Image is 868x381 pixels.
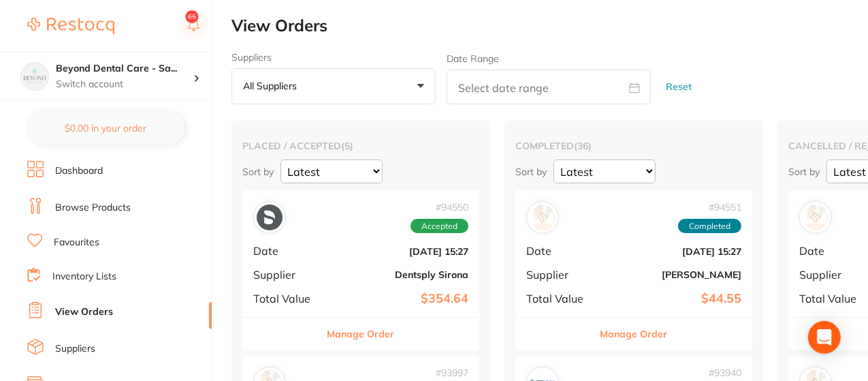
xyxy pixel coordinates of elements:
b: [DATE] 15:27 [605,246,741,257]
a: Dashboard [55,164,103,178]
b: $44.55 [605,292,741,306]
p: Sort by [515,166,547,178]
span: Supplier [799,269,867,281]
a: Browse Products [55,201,131,215]
img: Restocq Logo [27,18,114,34]
span: Supplier [526,269,594,281]
span: Date [526,245,594,257]
button: Manage Order [600,318,668,350]
b: $354.64 [332,292,468,306]
div: Dentsply Sirona#94550AcceptedDate[DATE] 15:27SupplierDentsply SironaTotal Value$354.64Manage Order [242,190,479,350]
button: All suppliers [231,68,436,105]
h2: placed / accepted ( 5 ) [242,140,479,152]
a: View Orders [55,305,113,319]
button: $0.00 in your order [27,112,184,144]
a: Favourites [54,236,99,249]
span: Accepted [411,219,468,234]
label: Date Range [447,53,499,64]
div: Open Intercom Messenger [808,321,841,354]
span: Date [799,245,867,257]
span: Date [253,245,321,257]
button: Manage Order [327,318,395,350]
h4: Beyond Dental Care - Sandstone Point [56,62,193,76]
img: Beyond Dental Care - Sandstone Point [21,63,48,90]
b: [DATE] 15:27 [332,246,468,257]
p: Sort by [788,166,820,178]
input: Select date range [447,70,651,104]
label: Suppliers [231,52,436,63]
button: Reset [662,69,696,105]
span: Total Value [799,292,867,305]
h2: View Orders [231,16,868,35]
img: Henry Schein Halas [530,204,556,230]
img: Adam Dental [803,204,829,230]
p: Switch account [56,78,193,91]
span: # 93997 [411,367,468,378]
span: Supplier [253,269,321,281]
span: # 93940 [678,367,741,378]
span: # 94551 [678,202,741,213]
b: [PERSON_NAME] [605,269,741,280]
img: Dentsply Sirona [257,204,283,230]
span: # 94550 [411,202,468,213]
h2: completed ( 36 ) [515,140,752,152]
p: Sort by [242,166,274,178]
a: Suppliers [55,342,95,356]
a: Restocq Logo [27,10,114,42]
p: All suppliers [243,80,302,92]
span: Completed [678,219,741,234]
span: Total Value [526,292,594,305]
span: Total Value [253,292,321,305]
a: Inventory Lists [52,270,116,284]
b: Dentsply Sirona [332,269,468,280]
